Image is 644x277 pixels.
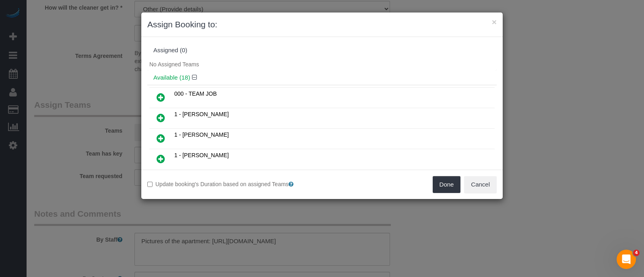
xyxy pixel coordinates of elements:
[433,176,461,193] button: Done
[492,18,497,26] button: ×
[174,111,229,117] span: 1 - [PERSON_NAME]
[617,250,636,269] iframe: Intercom live chat
[174,90,217,97] span: 000 - TEAM JOB
[633,250,640,256] span: 4
[149,61,199,68] span: No Assigned Teams
[174,131,229,138] span: 1 - [PERSON_NAME]
[174,152,229,158] span: 1 - [PERSON_NAME]
[147,180,316,188] label: Update booking's Duration based on assigned Teams
[464,176,497,193] button: Cancel
[153,47,491,54] div: Assigned (0)
[147,18,497,31] h3: Assign Booking to:
[147,182,153,187] input: Update booking's Duration based on assigned Teams
[153,74,491,81] h4: Available (18)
